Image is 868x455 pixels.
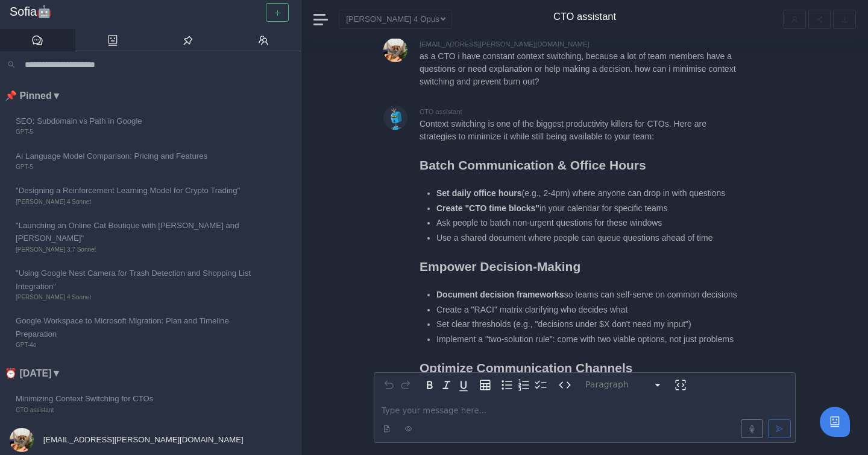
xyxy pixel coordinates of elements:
div: [EMAIL_ADDRESS][PERSON_NAME][DOMAIN_NAME] [420,38,796,50]
button: Bold [421,377,438,393]
input: Search conversations [20,56,294,73]
span: [EMAIL_ADDRESS][PERSON_NAME][DOMAIN_NAME] [41,435,244,444]
button: Bulleted list [498,377,515,393]
strong: Empower Decision-Making [420,259,580,273]
span: [PERSON_NAME] 3.7 Sonnet [16,245,258,255]
span: GPT-4o [16,340,258,350]
span: "Designing a Reinforcement Learning Model for Crypto Trading" [16,184,258,197]
button: Italic [438,377,455,393]
span: CTO assistant [16,406,258,415]
strong: Document decision frameworks [436,290,564,299]
li: Set clear thresholds (e.g., "decisions under $X don't need my input") [436,318,739,331]
strong: Optimize Communication Channels [420,361,633,375]
button: Block type [580,377,667,393]
li: ⏰ [DATE] ▼ [5,366,301,381]
button: Numbered list [515,377,532,393]
h4: CTO assistant [553,11,616,23]
li: in your calendar for specific teams [436,202,739,215]
span: SEO: Subdomain vs Path in Google [16,115,258,127]
strong: Batch Communication & Office Hours [420,158,646,172]
strong: Create "CTO time blocks" [436,203,539,213]
div: toggle group [498,377,549,393]
p: Context switching is one of the biggest productivity killers for CTOs. Here are strategies to min... [420,118,739,143]
li: (e.g., 2-4pm) where anyone can drop in with questions [436,187,739,200]
span: Minimizing Context Switching for CTOs [16,392,258,405]
div: editable markdown [374,397,795,442]
button: Inline code format [556,377,573,393]
a: Sofia🤖 [10,5,291,19]
span: "Using Google Nest Camera for Trash Detection and Shopping List Integration" [16,267,258,293]
span: GPT-5 [16,127,258,137]
span: [PERSON_NAME] 4 Sonnet [16,197,258,207]
span: "Launching an Online Cat Boutique with [PERSON_NAME] and [PERSON_NAME]" [16,219,258,245]
li: Ask people to batch non-urgent questions for these windows [436,217,739,229]
li: so teams can self-serve on common decisions [436,288,739,301]
button: Check list [532,377,549,393]
li: Use a shared document where people can queue questions ahead of time [436,232,739,244]
li: Implement a "two-solution rule": come with two viable options, not just problems [436,333,739,346]
span: GPT-5 [16,162,258,172]
li: 📌 Pinned ▼ [5,88,301,104]
p: as a CTO i have constant context switching, because a lot of team members have a questions or nee... [420,50,739,88]
li: Create a "RACI" matrix clarifying who decides what [436,304,739,316]
span: AI Language Model Comparison: Pricing and Features [16,150,258,162]
span: [PERSON_NAME] 4 Sonnet [16,293,258,302]
div: CTO assistant [420,106,796,118]
strong: Set daily office hours [436,188,522,198]
button: Underline [455,377,472,393]
span: Google Workspace to Microsoft Migration: Plan and Timeline Preparation [16,314,258,340]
